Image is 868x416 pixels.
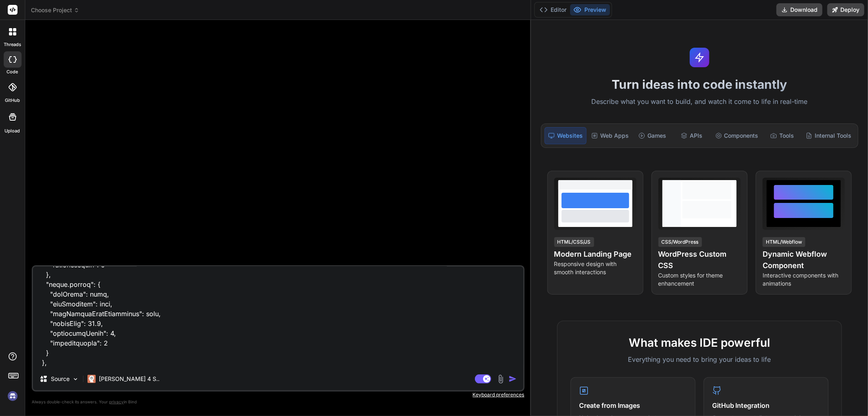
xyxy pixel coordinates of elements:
button: Editor [536,4,570,15]
div: Internal Tools [802,127,855,144]
p: Interactive components with animations [763,271,845,288]
div: HTML/Webflow [763,237,805,247]
button: Preview [570,4,610,15]
textarea: "Loremips Dolorsit Ametcon": { "adi.elit": { "sedDoeiu": temp, "incIdiduntu": labo, "etdOloremAgn... [33,266,523,368]
div: Components [712,127,762,144]
p: Source [51,375,70,383]
h4: GitHub Integration [712,401,820,410]
img: signin [6,389,20,403]
p: Always double-check its answers. Your in Bind [32,398,525,406]
img: Pick Models [72,376,79,383]
label: Upload [5,128,20,134]
label: threads [4,41,21,48]
div: Websites [544,127,586,144]
p: Responsive design with smooth interactions [554,260,636,276]
div: HTML/CSS/JS [554,237,594,247]
button: Deploy [827,3,864,16]
div: Web Apps [588,127,632,144]
p: Describe what you want to build, and watch it come to life in real-time [536,97,863,107]
p: Everything you need to bring your ideas to life [571,354,829,364]
div: Games [634,127,671,144]
span: privacy [109,399,124,404]
h1: Turn ideas into code instantly [536,77,863,92]
div: Tools [763,127,801,144]
h2: What makes IDE powerful [571,334,829,351]
img: Claude 4 Sonnet [87,375,96,383]
h4: Create from Images [579,401,687,410]
p: [PERSON_NAME] 4 S.. [99,375,160,383]
div: APIs [673,127,710,144]
p: Keyboard preferences [32,392,525,398]
h4: Dynamic Webflow Component [763,249,845,271]
button: Download [776,3,822,16]
h4: WordPress Custom CSS [658,249,741,271]
label: code [7,68,18,75]
img: attachment [496,374,505,384]
img: icon [509,375,517,383]
h4: Modern Landing Page [554,249,636,260]
div: CSS/WordPress [658,237,702,247]
p: Custom styles for theme enhancement [658,271,741,288]
label: GitHub [5,97,20,104]
span: Choose Project [31,6,79,14]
